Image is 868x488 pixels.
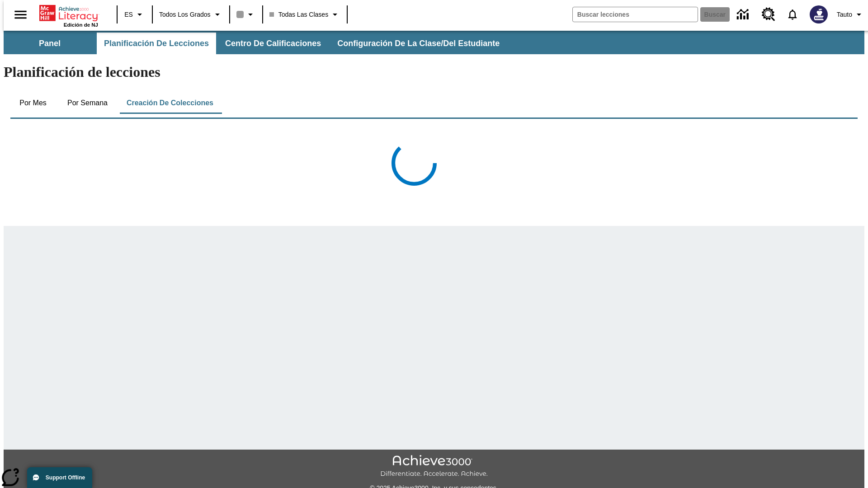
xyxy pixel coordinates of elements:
[7,1,34,28] button: Abrir el menú lateral
[810,5,828,23] img: Avatar
[380,455,488,478] img: Achieve3000 Differentiate Accelerate Achieve
[64,22,98,28] span: Edición de NJ
[833,6,868,23] button: Perfil/Configuración
[573,7,698,22] input: Buscar campo
[10,92,56,114] button: Por mes
[97,33,216,54] button: Planificación de lecciones
[4,64,864,80] h1: Planificación de lecciones
[5,33,95,54] button: Panel
[39,38,61,49] span: Panel
[46,474,85,481] span: Support Offline
[156,6,226,23] button: Grado: Todos los grados, Elige un grado
[124,10,133,19] span: ES
[269,10,329,19] span: Todas las clases
[104,38,209,49] span: Planificación de lecciones
[731,2,756,27] a: Centro de información
[4,31,864,54] div: Subbarra de navegación
[119,92,221,114] button: Creación de colecciones
[756,2,781,27] a: Centro de recursos, Se abrirá en una pestaña nueva.
[120,6,149,23] button: Lenguaje: ES, Selecciona un idioma
[4,33,508,54] div: Subbarra de navegación
[337,38,500,49] span: Configuración de la clase/del estudiante
[225,38,321,49] span: Centro de calificaciones
[218,33,328,54] button: Centro de calificaciones
[60,92,115,114] button: Por semana
[804,3,833,26] button: Escoja un nuevo avatar
[159,10,211,19] span: Todos los grados
[330,33,507,54] button: Configuración de la clase/del estudiante
[781,3,804,26] a: Notificaciones
[837,10,852,19] span: Tauto
[39,4,98,22] a: Portada
[39,3,98,28] div: Portada
[27,467,92,488] button: Support Offline
[266,6,344,23] button: Clase: Todas las clases, Selecciona una clase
